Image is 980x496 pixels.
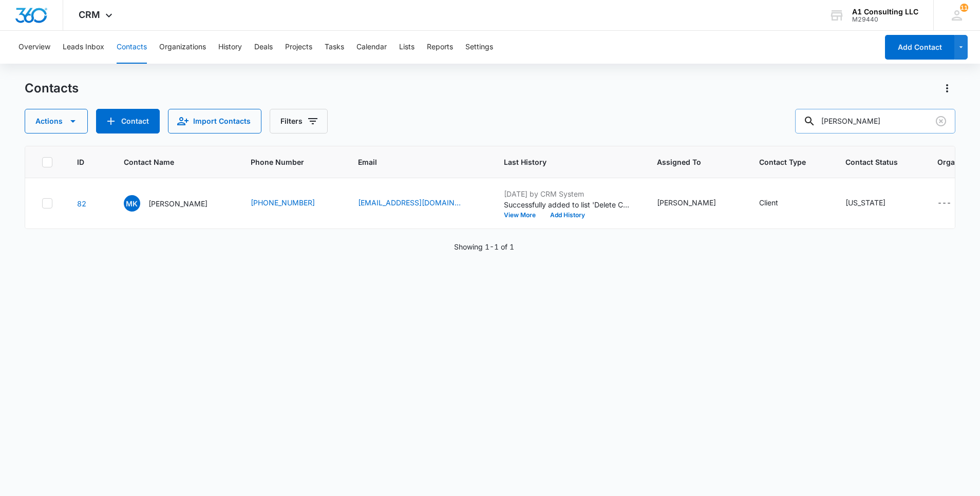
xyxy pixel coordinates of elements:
span: Assigned To [657,157,720,167]
button: Settings [465,31,493,64]
button: Tasks [325,31,344,64]
div: Assigned To - Jeannette Uribe - Select to Edit Field [657,197,734,209]
div: [US_STATE] [845,197,885,208]
span: MK [124,195,140,212]
button: Add History [543,212,592,218]
div: Phone Number - (717) 425-3972 - Select to Edit Field [251,197,333,209]
div: Email - mamourou46@gmail.com - Select to Edit Field [358,197,479,209]
a: Navigate to contact details page for Mamourou Kamiskoko [77,199,86,208]
span: ID [77,157,84,167]
a: [EMAIL_ADDRESS][DOMAIN_NAME] [358,197,461,208]
a: [PHONE_NUMBER] [251,197,315,208]
button: Actions [25,109,88,133]
p: Successfully added to list 'Delete Contact '. [504,199,632,210]
button: Projects [285,31,312,64]
span: CRM [79,9,100,20]
div: Contact Type - Client - Select to Edit Field [759,197,797,209]
button: Add Contact [885,35,954,60]
button: Calendar [356,31,387,64]
div: Contact Name - Mamourou Kamiskoko - Select to Edit Field [124,195,226,212]
button: Actions [939,80,955,97]
button: Organizations [159,31,206,64]
div: account id [852,16,918,23]
span: Email [358,157,464,167]
button: Contacts [117,31,147,64]
div: Organization - - Select to Edit Field [937,197,970,209]
button: Filters [270,109,328,133]
span: Contact Name [124,157,211,167]
span: 11 [960,4,968,12]
div: Client [759,197,778,208]
div: notifications count [960,4,968,12]
button: Deals [254,31,273,64]
button: Leads Inbox [63,31,104,64]
button: View More [504,212,543,218]
input: Search Contacts [795,109,955,133]
button: Reports [427,31,453,64]
span: Last History [504,157,617,167]
button: Lists [399,31,414,64]
span: Contact Status [845,157,898,167]
button: Import Contacts [168,109,261,133]
p: Showing 1-1 of 1 [454,241,514,252]
p: [DATE] by CRM System [504,188,632,199]
button: Overview [18,31,50,64]
div: account name [852,8,918,16]
button: Add Contact [96,109,160,133]
div: --- [937,197,951,209]
p: [PERSON_NAME] [148,198,208,209]
div: Contact Status - Pennsylvania - Select to Edit Field [845,197,904,209]
span: Phone Number [251,157,333,167]
span: Contact Type [759,157,806,167]
div: [PERSON_NAME] [657,197,716,208]
button: History [218,31,242,64]
button: Clear [933,113,949,129]
h1: Contacts [25,81,79,96]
